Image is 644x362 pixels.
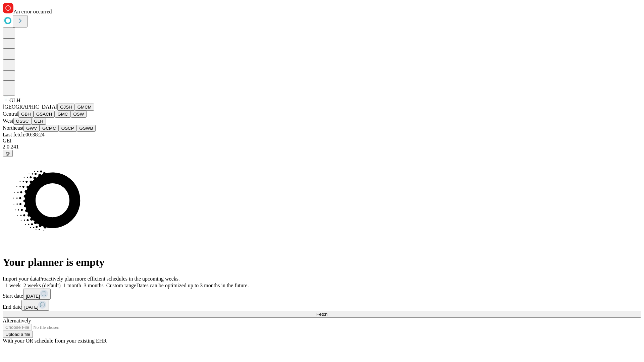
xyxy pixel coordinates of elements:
span: GLH [9,98,20,103]
span: Alternatively [3,318,31,323]
button: Upload a file [3,331,33,338]
button: GWV [23,125,40,132]
span: Northeast [3,125,23,131]
button: GLH [31,118,46,125]
button: Fetch [3,311,641,318]
span: 3 months [84,283,104,288]
span: 2 weeks (default) [23,283,61,288]
span: @ [5,151,10,156]
button: OSSC [13,118,32,125]
button: GMC [55,111,70,118]
button: GSWB [77,125,96,132]
span: 1 month [63,283,81,288]
span: Proactively plan more efficient schedules in the upcoming weeks. [39,276,180,282]
span: Dates can be optimized up to 3 months in the future. [136,283,249,288]
span: [GEOGRAPHIC_DATA] [3,104,57,110]
button: GMCM [75,104,94,111]
div: 2.0.241 [3,144,641,150]
button: [DATE] [21,300,49,311]
span: 1 week [5,283,21,288]
div: GEI [3,138,641,144]
span: Custom range [106,283,136,288]
button: OSW [71,111,87,118]
span: Import your data [3,276,39,282]
button: OSCP [59,125,77,132]
span: Fetch [316,312,327,317]
span: [DATE] [24,305,38,310]
button: GJSH [57,104,75,111]
span: Central [3,111,18,117]
span: Last fetch: 00:38:24 [3,132,45,137]
span: An error occurred [13,9,52,14]
button: [DATE] [23,289,51,300]
span: With your OR schedule from your existing EHR [3,338,107,344]
button: GSACH [34,111,55,118]
div: Start date [3,289,641,300]
button: GBH [18,111,34,118]
span: West [3,118,13,124]
button: GCMC [40,125,59,132]
button: @ [3,150,13,157]
span: [DATE] [26,294,40,299]
h1: Your planner is empty [3,256,641,268]
div: End date [3,300,641,311]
